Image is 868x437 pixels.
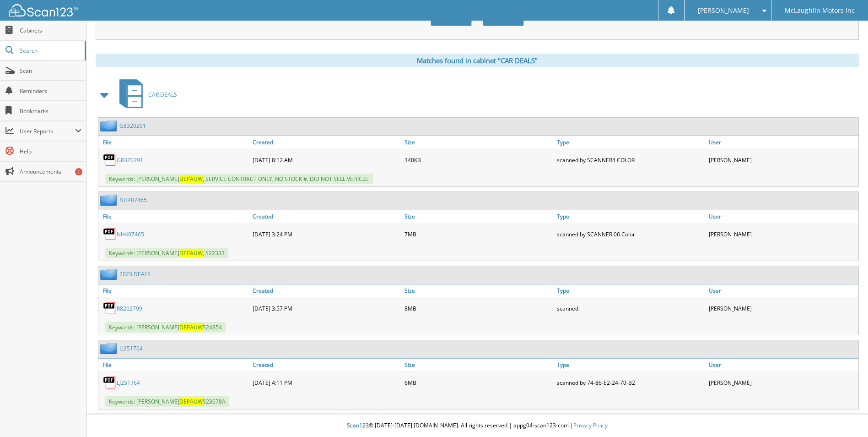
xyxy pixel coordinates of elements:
[822,393,868,437] iframe: Chat Widget
[250,210,402,223] a: Created
[117,379,140,387] a: LJ251764
[20,27,81,34] span: Cabinets
[100,120,119,131] img: folder2.png
[119,344,143,352] a: LJ251764
[100,194,119,206] img: folder2.png
[179,175,203,183] span: DEPAUW
[706,210,858,223] a: User
[706,284,858,297] a: User
[402,284,554,297] a: Size
[9,4,78,16] img: scan123-logo-white.svg
[148,91,177,98] span: CAR DEALS
[98,359,250,371] a: File
[706,136,858,148] a: User
[20,147,81,155] span: Help
[402,359,554,371] a: Size
[250,359,402,371] a: Created
[785,8,855,13] span: McLaughlin Motors Inc
[105,322,226,333] span: Keywords: [PERSON_NAME] S24354
[20,67,81,75] span: Scan
[555,151,706,169] div: scanned by SCANNER4 COLOR
[250,225,402,243] div: [DATE] 3:24 PM
[250,373,402,392] div: [DATE] 4:11 PM
[706,299,858,317] div: [PERSON_NAME]
[698,8,749,13] span: [PERSON_NAME]
[20,168,81,175] span: Announcements
[706,151,858,169] div: [PERSON_NAME]
[402,373,554,392] div: 6MB
[114,76,177,113] a: CAR DEALS
[103,153,117,167] img: PDF.png
[250,299,402,317] div: [DATE] 3:57 PM
[347,421,369,429] span: Scan123
[706,373,858,392] div: [PERSON_NAME]
[402,299,554,317] div: 8MB
[103,301,117,315] img: PDF.png
[119,122,146,130] a: G8320291
[98,284,250,297] a: File
[555,373,706,392] div: scanned by 74-86-E2-24-70-B2
[105,396,229,407] span: Keywords: [PERSON_NAME] S23678A
[75,168,82,175] div: 1
[555,136,706,148] a: Type
[402,225,554,243] div: 7MB
[117,305,142,312] a: R8202799
[103,227,117,241] img: PDF.png
[105,248,228,258] span: Keywords: [PERSON_NAME] , S22333
[706,359,858,371] a: User
[179,398,203,405] span: DEPAUW
[555,225,706,243] div: scanned by SCANNER 06 Color
[86,415,868,437] div: © [DATE]-[DATE] [DOMAIN_NAME]. All rights reserved | appg04-scan123-com |
[402,210,554,223] a: Size
[179,323,203,331] span: DEPAUW
[20,47,80,55] span: Search
[105,174,373,184] span: Keywords: [PERSON_NAME] , SERVICE CONTRACT ONLY, NO STOCK #. DID NOT SELL VEHICLE.
[96,54,859,67] div: Matches found in cabinet "CAR DEALS"
[117,230,144,238] a: NH407465
[20,87,81,95] span: Reminders
[402,151,554,169] div: 340KB
[103,376,117,389] img: PDF.png
[402,136,554,148] a: Size
[555,299,706,317] div: scanned
[20,107,81,115] span: Bookmarks
[119,270,151,278] a: 2023 DEALS
[100,268,119,280] img: folder2.png
[117,156,143,164] a: G8320291
[555,210,706,223] a: Type
[98,136,250,148] a: File
[706,225,858,243] div: [PERSON_NAME]
[250,151,402,169] div: [DATE] 8:12 AM
[250,136,402,148] a: Created
[100,343,119,354] img: folder2.png
[98,210,250,223] a: File
[250,284,402,297] a: Created
[555,359,706,371] a: Type
[179,249,203,257] span: DEPAUW
[119,196,147,204] a: NH407465
[555,284,706,297] a: Type
[573,421,608,429] a: Privacy Policy
[20,127,75,135] span: User Reports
